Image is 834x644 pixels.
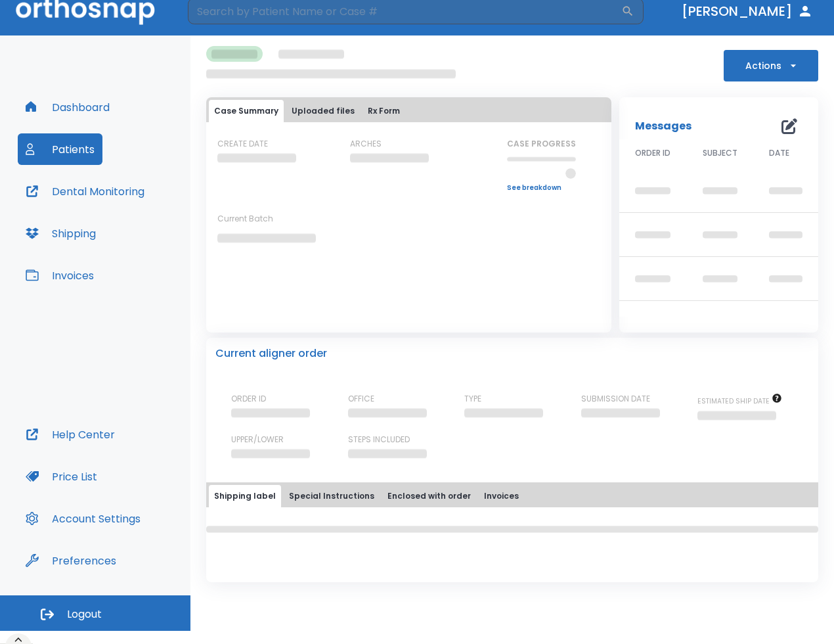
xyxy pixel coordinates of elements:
[209,100,284,122] button: Case Summary
[18,91,118,123] button: Dashboard
[464,393,481,405] p: TYPE
[724,50,818,81] button: Actions
[507,138,576,150] p: CASE PROGRESS
[18,218,104,249] button: Shipping
[635,147,670,159] span: ORDER ID
[18,461,105,492] button: Price List
[18,503,148,534] button: Account Settings
[350,138,382,150] p: ARCHES
[635,118,691,134] p: Messages
[18,545,124,576] button: Preferences
[703,147,737,159] span: SUBJECT
[362,100,405,122] button: Rx Form
[382,485,476,507] button: Enclosed with order
[67,607,102,622] span: Logout
[209,485,816,507] div: tabs
[209,100,609,122] div: tabs
[217,138,268,150] p: CREATE DATE
[507,184,576,192] a: See breakdown
[18,175,152,207] button: Dental Monitoring
[18,260,102,291] button: Invoices
[286,100,360,122] button: Uploaded files
[18,419,123,450] button: Help Center
[215,346,327,361] p: Current aligner order
[697,396,782,406] span: The date will be available after approving treatment plan
[348,434,410,446] p: STEPS INCLUDED
[209,485,281,507] button: Shipping label
[231,393,266,405] p: ORDER ID
[479,485,524,507] button: Invoices
[348,393,374,405] p: OFFICE
[231,434,284,446] p: UPPER/LOWER
[769,147,789,159] span: DATE
[217,213,336,225] p: Current Batch
[18,133,102,165] button: Patients
[284,485,380,507] button: Special Instructions
[581,393,650,405] p: SUBMISSION DATE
